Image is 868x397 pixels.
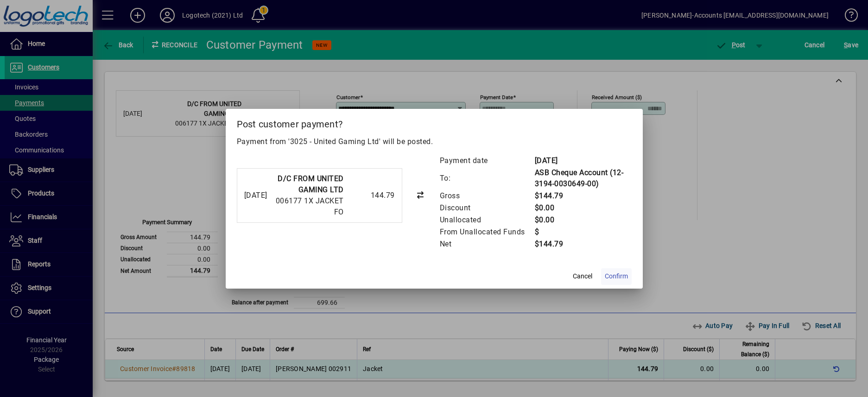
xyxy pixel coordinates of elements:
[534,190,632,202] td: $144.79
[244,190,267,201] div: [DATE]
[439,167,534,190] td: To:
[278,174,344,194] strong: D/C FROM UNITED GAMING LTD
[601,268,632,285] button: Confirm
[439,155,534,167] td: Payment date
[439,202,534,214] td: Discount
[439,226,534,238] td: From Unallocated Funds
[534,226,632,238] td: $
[348,190,395,201] div: 144.79
[534,155,632,167] td: [DATE]
[439,238,534,250] td: Net
[568,268,597,285] button: Cancel
[237,136,632,147] p: Payment from '3025 - United Gaming Ltd' will be posted.
[534,214,632,226] td: $0.00
[276,196,344,216] span: 006177 1X JACKET FO
[439,214,534,226] td: Unallocated
[534,238,632,250] td: $144.79
[573,271,592,281] span: Cancel
[534,202,632,214] td: $0.00
[226,109,643,136] h2: Post customer payment?
[534,167,632,190] td: ASB Cheque Account (12-3194-0030649-00)
[605,271,628,281] span: Confirm
[439,190,534,202] td: Gross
